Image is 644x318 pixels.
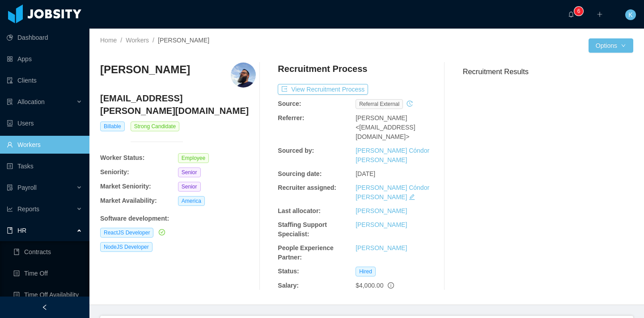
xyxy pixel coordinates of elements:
b: Seniority: [100,168,129,176]
span: ReactJS Developer [100,228,153,238]
h4: [EMAIL_ADDRESS][PERSON_NAME][DOMAIN_NAME] [100,92,256,117]
span: Hired [356,267,376,276]
span: K [628,9,632,20]
span: [DATE] [356,170,375,177]
b: Status: [278,268,299,275]
h3: [PERSON_NAME] [100,63,190,77]
a: Workers [126,37,149,44]
button: icon: exportView Recruitment Process [278,84,368,95]
span: NodeJS Developer [100,242,153,252]
b: People Experience Partner: [278,244,334,261]
a: icon: profileTasks [7,157,82,175]
a: icon: profileTime Off Availability [13,286,82,304]
a: icon: appstoreApps [7,50,82,68]
i: icon: solution [7,99,13,105]
span: [PERSON_NAME] [158,37,209,44]
b: Referrer: [278,114,304,121]
i: icon: line-chart [7,206,13,212]
span: / [153,37,154,44]
span: <[EMAIL_ADDRESS][DOMAIN_NAME]> [356,124,415,140]
span: Senior [178,182,201,192]
span: HR [17,227,26,234]
i: icon: file-protect [7,184,13,191]
span: Reports [17,205,39,213]
a: icon: check-circle [157,229,165,236]
span: Payroll [17,184,37,191]
b: Staffing Support Specialist: [278,221,327,238]
b: Source: [278,100,301,107]
b: Last allocator: [278,207,321,214]
a: icon: robotUsers [7,114,82,132]
i: icon: plus [597,11,603,17]
span: Allocation [17,98,45,105]
b: Software development : [100,215,169,222]
span: Senior [178,167,201,177]
span: [PERSON_NAME] [356,114,407,121]
span: info-circle [388,282,394,289]
span: Strong Candidate [131,121,179,131]
a: icon: pie-chartDashboard [7,29,82,46]
b: Recruiter assigned: [278,184,336,191]
span: Employee [178,153,209,163]
b: Market Seniority: [100,183,151,190]
i: icon: check-circle [159,229,165,235]
p: 6 [577,7,580,16]
button: Optionsicon: down [589,38,633,53]
a: icon: profileTime Off [13,264,82,282]
h3: Recruitment Results [463,66,633,77]
a: Home [100,37,117,44]
span: $4,000.00 [356,282,383,289]
span: / [120,37,122,44]
b: Sourcing date: [278,170,322,177]
a: icon: exportView Recruitment Process [278,86,368,93]
sup: 6 [574,7,583,16]
h4: Recruitment Process [278,63,367,75]
img: c0583a98-3a9a-412c-8be3-ed4f6da70361_66c8a3879de7e-400w.png [231,63,256,88]
a: [PERSON_NAME] [356,221,407,228]
b: Worker Status: [100,154,144,161]
a: [PERSON_NAME] [356,244,407,251]
i: icon: bell [568,11,574,17]
a: [PERSON_NAME] [356,207,407,214]
a: icon: auditClients [7,71,82,89]
b: Salary: [278,282,299,289]
b: Sourced by: [278,147,314,154]
span: America [178,196,205,206]
a: [PERSON_NAME] Cóndor [PERSON_NAME] [356,147,429,163]
i: icon: edit [409,194,415,200]
span: Referral external [356,99,403,109]
i: icon: history [407,100,413,107]
b: Market Availability: [100,197,157,204]
a: icon: userWorkers [7,136,82,154]
i: icon: book [7,227,13,234]
a: [PERSON_NAME] Cóndor [PERSON_NAME] [356,184,429,201]
a: icon: bookContracts [13,243,82,261]
span: Billable [100,121,125,131]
